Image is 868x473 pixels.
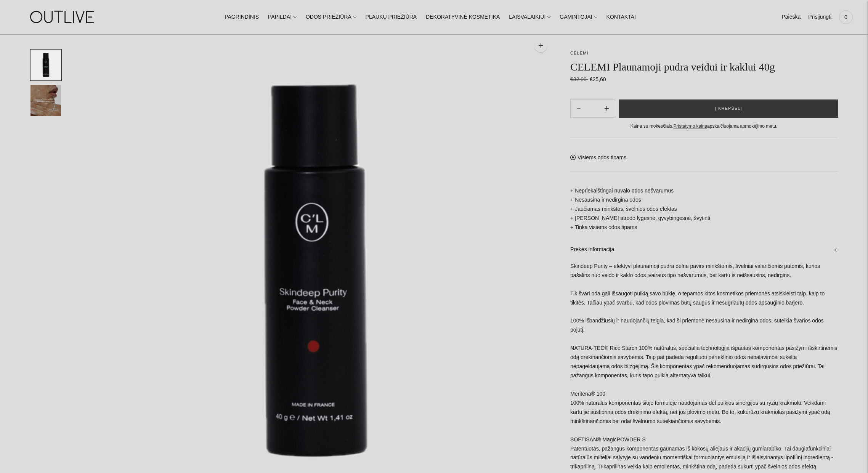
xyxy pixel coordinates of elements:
a: ODOS PRIEŽIŪRA [306,9,356,26]
a: KONTAKTAI [606,9,636,26]
button: Į krepšelį [619,99,838,118]
button: Subtract product quantity [598,99,615,118]
div: Kaina su mokesčiais. apskaičiuojama apmokėjimo metu. [570,122,838,130]
a: Prisijungti [808,9,831,26]
a: Prekės informacija [570,237,838,262]
button: Add product quantity [571,99,587,118]
a: PAGRINDINIS [225,9,259,26]
a: 0 [839,9,853,26]
a: DEKORATYVINĖ KOSMETIKA [426,9,500,26]
a: GAMINTOJAI [560,9,597,26]
p: + Nepriekaištingai nuvalo odos nešvarumus + Nesausina ir nedirgina odos + Jaučiamas minkštos, šve... [570,186,838,232]
a: Pristatymo kaina [673,123,707,129]
a: PAPILDAI [268,9,297,26]
img: OUTLIVE [15,4,111,30]
a: Paieška [781,9,801,26]
input: Product quantity [587,103,598,114]
button: Translation missing: en.general.accessibility.image_thumbail [30,85,61,116]
a: PLAUKŲ PRIEŽIŪRA [366,9,417,26]
s: €32,00 [570,76,588,82]
span: €25,60 [590,76,606,82]
span: 0 [841,12,851,22]
button: Translation missing: en.general.accessibility.image_thumbail [30,50,61,80]
h1: CELEMI Plaunamoji pudra veidui ir kaklui 40g [570,60,838,74]
span: Į krepšelį [715,105,742,112]
a: LAISVALAIKIUI [509,9,550,26]
a: CELEMI [570,51,589,55]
